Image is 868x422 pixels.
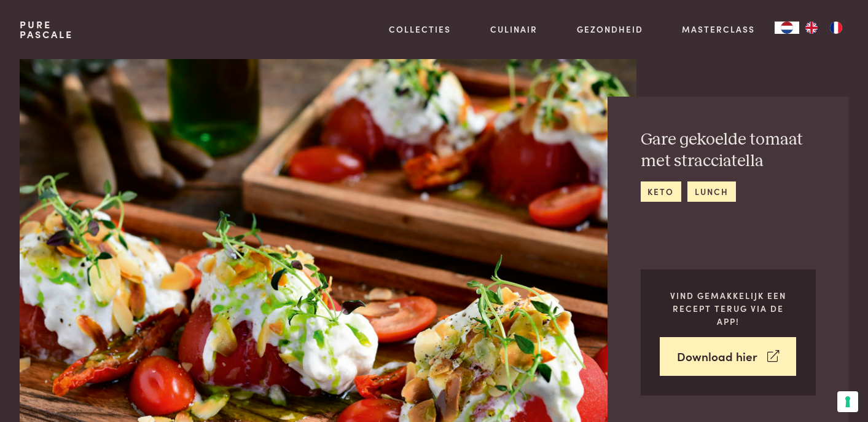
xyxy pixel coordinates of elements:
a: FR [824,22,848,34]
a: NL [775,22,799,34]
a: lunch [687,181,735,202]
a: Gezondheid [577,23,643,36]
p: Vind gemakkelijk een recept terug via de app! [660,289,796,327]
a: Download hier [660,337,796,376]
h2: Gare gekoelde tomaat met stracciatella [641,129,816,172]
a: Masterclass [682,23,755,36]
a: EN [799,22,824,34]
a: keto [641,181,681,202]
button: Uw voorkeuren voor toestemming voor trackingtechnologieën [837,391,858,412]
div: Language [775,22,799,34]
a: Culinair [490,23,538,36]
a: Collecties [389,23,451,36]
ul: Language list [799,22,848,34]
a: PurePascale [20,20,73,39]
aside: Language selected: Nederlands [775,22,848,34]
